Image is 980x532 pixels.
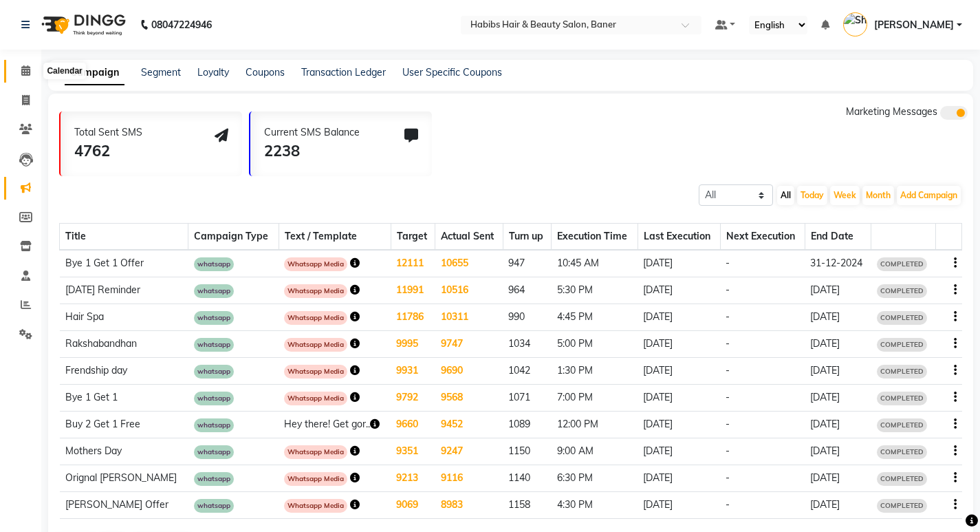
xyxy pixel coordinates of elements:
th: Last Execution [638,224,720,251]
span: whatsapp [194,418,234,432]
span: Whatsapp Media [284,445,347,459]
td: [DATE] [638,412,720,438]
td: 9247 [435,438,503,465]
a: Loyalty [197,66,229,78]
td: 1158 [503,492,551,519]
td: - [720,277,805,304]
td: 10:45 AM [552,250,638,277]
td: 1089 [503,412,551,438]
td: - [720,304,805,331]
span: Whatsapp Media [284,365,347,379]
td: 8983 [435,492,503,519]
td: 964 [503,277,551,304]
td: 31-12-2024 [805,250,871,277]
a: Campaign [65,61,124,85]
td: 990 [503,304,551,331]
td: - [720,465,805,492]
button: All [777,186,794,205]
span: whatsapp [194,365,234,379]
img: logo [35,6,129,44]
span: Whatsapp Media [284,499,347,513]
th: Text / Template [279,224,391,251]
td: - [720,412,805,438]
span: COMPLETED [877,392,927,405]
td: 9351 [391,438,435,465]
div: 2238 [264,140,360,162]
span: Whatsapp Media [284,472,347,486]
span: whatsapp [194,257,234,271]
td: [DATE] [638,465,720,492]
span: COMPLETED [877,257,927,271]
a: Coupons [246,66,285,78]
span: whatsapp [194,284,234,298]
button: Today [797,186,827,205]
td: 1042 [503,358,551,385]
span: COMPLETED [877,365,927,379]
span: Whatsapp Media [284,284,347,298]
span: COMPLETED [877,499,927,513]
td: 9931 [391,358,435,385]
span: Whatsapp Media [284,338,347,352]
td: [DATE] [805,385,871,412]
td: 5:00 PM [552,331,638,358]
td: Hair Spa [60,304,188,331]
td: [DATE] [805,438,871,465]
td: Hey there! Get gor.. [279,412,391,438]
td: [DATE] [805,492,871,519]
div: 4762 [74,140,142,162]
td: [DATE] [805,277,871,304]
td: 9690 [435,358,503,385]
th: Campaign Type [188,224,279,251]
span: Whatsapp Media [284,392,347,405]
td: 1071 [503,385,551,412]
span: whatsapp [194,338,234,352]
td: 9116 [435,465,503,492]
th: End Date [805,224,871,251]
span: whatsapp [194,445,234,459]
td: 9792 [391,385,435,412]
td: - [720,358,805,385]
td: 11786 [391,304,435,331]
td: - [720,438,805,465]
td: - [720,385,805,412]
td: Frendship day [60,358,188,385]
td: 10311 [435,304,503,331]
td: 5:30 PM [552,277,638,304]
td: [DATE] [638,385,720,412]
td: [DATE] Reminder [60,277,188,304]
th: Execution Time [552,224,638,251]
td: 9452 [435,412,503,438]
td: 1140 [503,465,551,492]
td: Bye 1 Get 1 [60,385,188,412]
td: 11991 [391,277,435,304]
b: 08047224946 [151,6,212,44]
a: Segment [141,66,181,78]
td: [DATE] [638,304,720,331]
td: 9747 [435,331,503,358]
th: Turn up [503,224,551,251]
td: Rakshabandhan [60,331,188,358]
img: Shubham Vilaskar [843,12,867,36]
span: Whatsapp Media [284,257,347,271]
td: [DATE] [805,358,871,385]
td: 4:30 PM [552,492,638,519]
td: Mothers Day [60,438,188,465]
span: Marketing Messages [846,105,937,118]
td: Orignal [PERSON_NAME] [60,465,188,492]
span: whatsapp [194,499,234,513]
th: Next Execution [720,224,805,251]
span: COMPLETED [877,338,927,352]
td: [DATE] [638,438,720,465]
td: 1:30 PM [552,358,638,385]
th: Target [391,224,435,251]
span: whatsapp [194,311,234,325]
td: [DATE] [638,277,720,304]
td: - [720,492,805,519]
span: COMPLETED [877,284,927,298]
a: User Specific Coupons [402,66,502,78]
td: [PERSON_NAME] Offer [60,492,188,519]
span: whatsapp [194,472,234,486]
td: 1150 [503,438,551,465]
div: Total Sent SMS [74,125,142,140]
td: [DATE] [638,358,720,385]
